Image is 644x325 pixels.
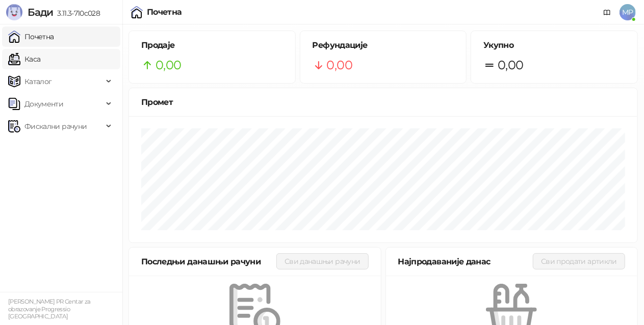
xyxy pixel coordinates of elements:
div: Последњи данашњи рачуни [141,255,276,268]
button: Сви продати артикли [533,253,625,269]
img: Logo [6,4,22,20]
small: [PERSON_NAME] PR Centar za obrazovanje Progressio [GEOGRAPHIC_DATA] [8,298,90,320]
div: Промет [141,96,625,109]
div: Почетна [147,8,182,16]
a: Почетна [8,26,54,47]
span: 3.11.3-710c028 [53,9,100,18]
span: Документи [24,94,63,114]
span: Каталог [24,71,52,92]
a: Каса [8,49,40,69]
span: 0,00 [156,56,181,75]
div: Најпродаваније данас [398,255,533,268]
span: MP [620,4,636,20]
a: Документација [599,4,615,20]
span: 0,00 [327,56,352,75]
button: Сви данашњи рачуни [276,253,368,269]
h5: Укупно [483,39,625,51]
span: 0,00 [498,56,523,75]
h5: Продаје [141,39,283,51]
span: Бади [28,6,53,18]
h5: Рефундације [313,39,454,51]
span: Фискални рачуни [24,116,87,137]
